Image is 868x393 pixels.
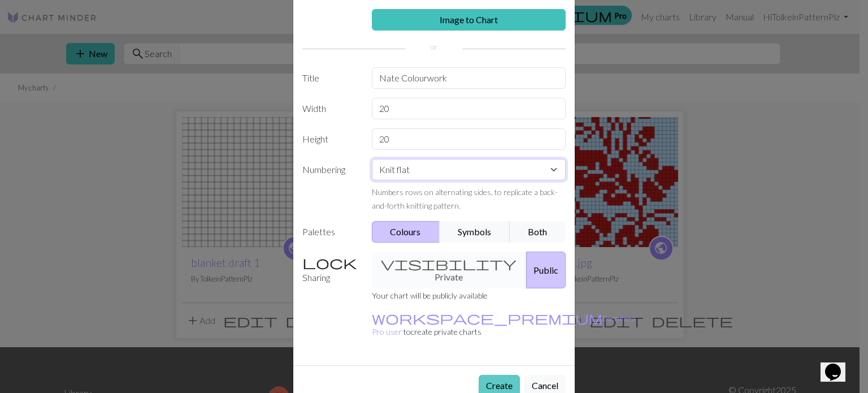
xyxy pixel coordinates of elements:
[372,310,602,326] span: workspace_premium
[296,67,365,89] label: Title
[510,221,566,243] button: Both
[296,98,365,119] label: Width
[372,9,566,31] a: Image to Chart
[372,291,488,300] small: Your chart will be publicly available
[296,159,365,212] label: Numbering
[372,313,635,336] a: Become a Pro user
[372,313,635,336] small: to create private charts
[821,348,857,382] iframe: chat widget
[372,187,558,210] small: Numbers rows on alternating sides, to replicate a back-and-forth knitting pattern.
[526,252,566,288] button: Public
[296,252,365,288] label: Sharing
[439,221,510,243] button: Symbols
[296,221,365,243] label: Palettes
[296,128,365,150] label: Height
[372,221,440,243] button: Colours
